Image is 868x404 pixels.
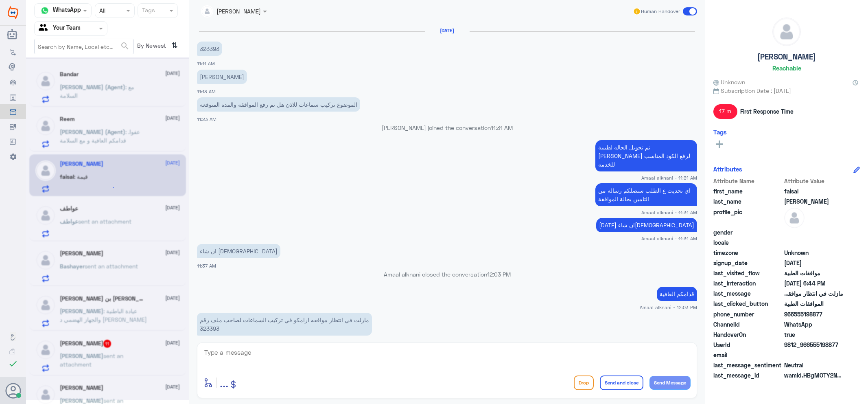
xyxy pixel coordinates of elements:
img: defaultAdmin.png [784,208,805,228]
span: Amaal alknani - 11:31 AM [641,209,697,216]
span: last_visited_flow [713,269,783,277]
p: 8/10/2025, 11:37 AM [197,244,280,258]
span: UserId [713,340,783,349]
span: Subscription Date : [DATE] [713,86,860,95]
button: ... [220,373,228,392]
span: 17 m [713,104,737,119]
span: profile_pic [713,208,783,226]
div: loading... [101,180,115,195]
span: 0 [784,361,843,369]
span: Unknown [784,248,843,257]
span: abdullah [784,197,843,206]
span: signup_date [713,259,783,267]
span: [PERSON_NAME] [60,397,103,404]
h6: Tags [713,128,727,136]
span: 2 [784,320,843,329]
span: null [784,238,843,247]
button: Send and close [600,375,643,390]
span: locale [713,238,783,247]
button: search [120,40,130,53]
div: Tags [141,6,155,16]
span: search [120,41,130,51]
button: Send Message [649,376,691,390]
span: موافقات الطبية [784,269,843,277]
span: الموافقات الطبية [784,299,843,308]
img: defaultAdmin.png [773,18,800,46]
button: Avatar [5,383,21,398]
p: 8/10/2025, 11:11 AM [197,42,222,56]
span: last_message_sentiment [713,361,783,369]
i: ⇅ [171,39,178,52]
p: 8/10/2025, 6:44 PM [197,313,372,336]
input: Search by Name, Local etc… [35,39,133,54]
span: wamid.HBgMOTY2NTU1MTk4ODc3FQIAEhgUM0E5RTM2MzgxQkM3ODk0QUNFQTYA [784,371,843,380]
button: Drop [574,375,594,390]
span: Attribute Value [784,177,843,185]
p: 8/10/2025, 11:31 AM [595,140,697,171]
p: 8/10/2025, 11:31 AM [596,218,697,232]
p: [PERSON_NAME] joined the conversation [197,123,697,132]
span: Amaal alknani - 12:03 PM [640,304,697,311]
span: 9812_966555198877 [784,340,843,349]
span: 11:11 AM [197,61,215,66]
span: Amaal alknani - 11:31 AM [641,174,697,181]
span: true [784,330,843,339]
span: Unknown [713,78,745,86]
span: By Newest [134,39,168,55]
span: faisal [784,187,843,195]
span: ... [220,375,228,390]
p: 8/10/2025, 12:03 PM [657,287,697,301]
h6: Attributes [713,165,742,173]
span: phone_number [713,310,783,318]
p: 8/10/2025, 11:31 AM [595,183,697,206]
span: timezone [713,248,783,257]
span: first_name [713,187,783,195]
span: last_message_id [713,371,783,380]
span: last_interaction [713,279,783,288]
span: ChannelId [713,320,783,329]
span: Human Handover [641,8,680,15]
span: 11:13 AM [197,89,216,94]
span: HandoverOn [713,330,783,339]
span: 2025-10-08T15:44:33.832Z [784,279,843,288]
p: 8/10/2025, 11:13 AM [197,70,247,84]
span: gender [713,228,783,237]
p: 8/10/2025, 11:23 AM [197,97,360,112]
span: last_name [713,197,783,206]
h6: Reachable [772,64,801,72]
span: 966555198877 [784,310,843,318]
span: email [713,351,783,359]
span: مازلت في انتظار موافقه ارامكو في تركيب السماعات لصاحب ملف رقم 323393 [784,289,843,298]
span: 11:37 AM [197,263,216,268]
span: last_clicked_button [713,299,783,308]
span: First Response Time [740,107,794,116]
h5: [PERSON_NAME] [757,52,816,61]
span: null [784,351,843,359]
span: 11:23 AM [197,116,216,122]
span: last_message [713,289,783,298]
span: 12:03 PM [487,271,511,278]
span: Attribute Name [713,177,783,185]
img: whatsapp.png [39,4,51,17]
img: yourTeam.svg [39,22,51,35]
span: null [784,228,843,237]
p: Amaal alknani closed the conversation [197,270,697,279]
span: 11:31 AM [491,124,513,131]
span: Amaal alknani - 11:31 AM [641,235,697,242]
h6: [DATE] [425,28,470,33]
img: Widebot Logo [8,6,18,19]
i: check [8,359,18,369]
span: 2025-10-08T05:02:19.422Z [784,259,843,267]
